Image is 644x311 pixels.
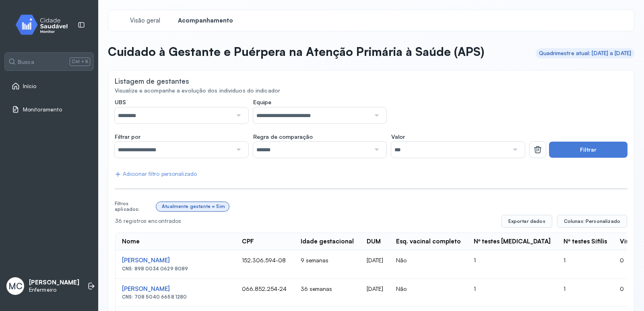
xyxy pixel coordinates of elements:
a: Monitoramento [12,105,87,113]
p: Cuidado à Gestante e Puérpera na Atenção Primária à Saúde (APS) [108,44,484,59]
div: DUM [367,238,381,245]
button: Filtrar [549,142,627,158]
span: Colunas: Personalizado [564,218,620,224]
td: 1 [557,279,613,307]
div: Esq. vacinal completo [396,238,461,245]
span: Ctrl + K [70,58,90,66]
img: monitor.svg [8,13,81,37]
div: Nº testes [MEDICAL_DATA] [474,238,551,245]
div: CNS: 898 0034 0629 8089 [122,266,229,272]
div: CNS: 708 5040 6658 1280 [122,294,229,300]
p: Enfermeiro [29,286,79,293]
span: Equipe [253,99,271,106]
td: Não [390,250,467,278]
span: UBS [115,99,126,106]
td: 152.306.594-08 [235,250,294,278]
td: 9 semanas [294,250,360,278]
div: 36 registros encontrados [115,218,495,224]
button: Exportar dados [502,215,552,228]
span: Busca [18,58,34,66]
div: [PERSON_NAME] [122,285,229,293]
div: [PERSON_NAME] [122,257,229,264]
td: [DATE] [360,250,390,278]
td: 36 semanas [294,279,360,307]
span: Regra de comparação [253,133,313,140]
td: Não [390,279,467,307]
div: Quadrimestre atual: [DATE] a [DATE] [539,50,632,57]
div: Listagem de gestantes [115,77,189,85]
td: 1 [467,279,557,307]
div: Idade gestacional [301,238,354,245]
div: Visualize e acompanhe a evolução dos indivíduos do indicador [115,87,627,94]
button: Colunas: Personalizado [557,215,627,228]
div: Filtros aplicados: [115,201,153,212]
a: Início [12,82,87,90]
span: Acompanhamento [178,17,233,25]
span: MC [8,281,23,291]
span: Valor [391,133,405,140]
td: 1 [467,250,557,278]
span: Início [23,83,37,90]
div: Adicionar filtro personalizado [115,171,197,177]
div: CPF [242,238,254,245]
td: 066.852.254-24 [235,279,294,307]
td: 1 [557,250,613,278]
div: Nº testes Sífilis [563,238,607,245]
div: Nome [122,238,140,245]
span: Monitoramento [23,106,62,113]
p: [PERSON_NAME] [29,279,79,286]
span: Visão geral [130,17,160,25]
td: [DATE] [360,279,390,307]
span: Filtrar por [115,133,140,140]
div: Atualmente gestante = Sim [162,204,225,209]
